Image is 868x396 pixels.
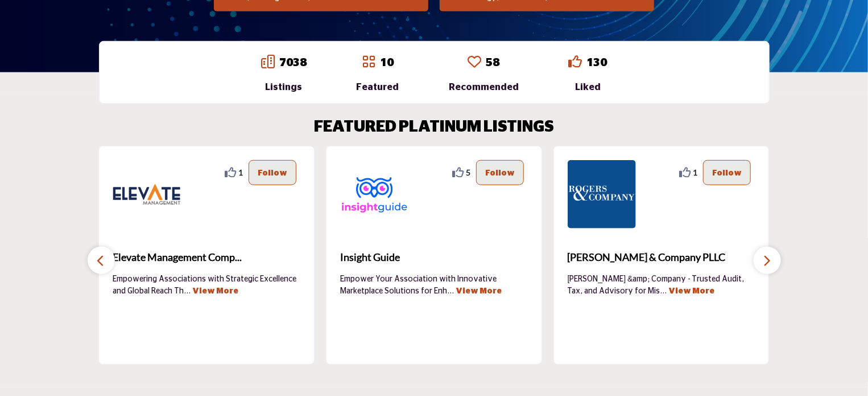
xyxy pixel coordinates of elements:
[568,242,755,273] b: Rogers & Company PLLC
[362,55,375,71] a: Go to Featured
[466,166,470,178] span: 5
[340,250,528,265] span: Insight Guide
[712,166,742,179] p: Follow
[192,287,238,295] a: View More
[660,287,667,295] span: ...
[468,55,481,71] a: Go to Recommended
[703,160,751,185] button: Follow
[568,80,607,94] div: Liked
[261,80,307,94] div: Listings
[279,57,307,68] a: 7038
[568,273,755,296] p: [PERSON_NAME] &amp; Company - Trusted Audit, Tax, and Advisory for Mis
[568,160,636,228] img: Rogers & Company PLLC
[568,250,755,265] span: [PERSON_NAME] & Company PLLC
[249,160,296,185] button: Follow
[356,80,399,94] div: Featured
[693,166,697,178] span: 1
[380,57,394,68] a: 10
[669,287,715,295] a: View More
[476,160,524,185] button: Follow
[447,287,454,295] span: ...
[113,242,300,273] a: Elevate Management Comp...
[568,242,755,273] a: [PERSON_NAME] & Company PLLC
[486,57,499,68] a: 58
[113,273,300,296] p: Empowering Associations with Strategic Excellence and Global Reach Th
[113,160,181,228] img: Elevate Management Company
[586,57,607,68] a: 130
[184,287,191,295] span: ...
[449,80,519,94] div: Recommended
[113,250,300,265] span: Elevate Management Comp...
[314,118,554,137] h2: FEATURED PLATINUM LISTINGS
[113,242,300,273] b: Elevate Management Company
[340,273,528,296] p: Empower Your Association with Innovative Marketplace Solutions for Enh
[340,160,408,228] img: Insight Guide
[258,166,287,179] p: Follow
[568,55,582,68] i: Go to Liked
[340,242,528,273] a: Insight Guide
[456,287,502,295] a: View More
[485,166,515,179] p: Follow
[238,166,243,178] span: 1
